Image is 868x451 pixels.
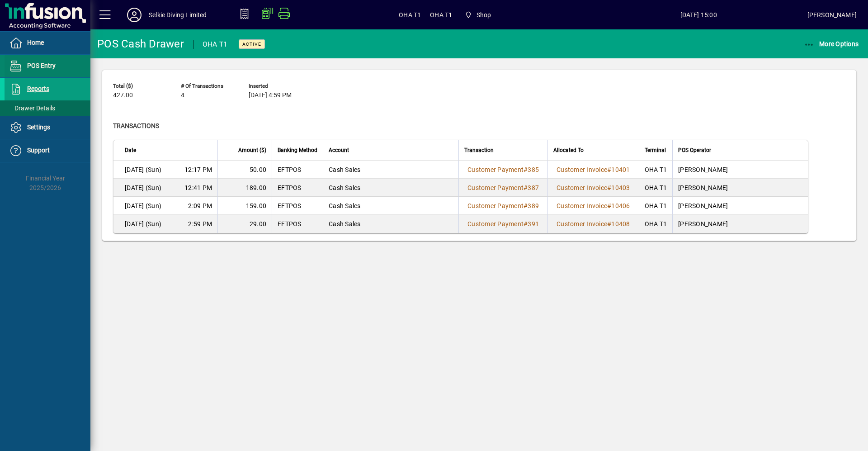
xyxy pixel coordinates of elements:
[5,116,90,139] a: Settings
[607,220,611,228] span: #
[217,179,272,197] td: 189.00
[238,145,266,155] span: Amount ($)
[113,122,159,129] span: Transactions
[639,197,673,215] td: OHA T1
[464,165,542,175] a: Customer Payment#385
[464,183,542,193] a: Customer Payment#387
[607,202,611,209] span: #
[461,7,495,23] span: Shop
[557,202,607,209] span: Customer Invoice
[553,201,633,211] a: Customer Invoice#10406
[672,161,808,179] td: [PERSON_NAME]
[323,197,458,215] td: Cash Sales
[27,62,56,69] span: POS Entry
[430,8,452,22] span: OHA T1
[611,166,630,173] span: 10401
[97,37,184,51] div: POS Cash Drawer
[181,92,184,99] span: 4
[672,215,808,233] td: [PERSON_NAME]
[672,179,808,197] td: [PERSON_NAME]
[242,41,261,47] span: Active
[524,184,528,191] span: #
[125,145,136,155] span: Date
[125,165,161,174] span: [DATE] (Sun)
[125,219,161,228] span: [DATE] (Sun)
[804,40,859,47] span: More Options
[217,215,272,233] td: 29.00
[184,183,212,192] span: 12:41 PM
[553,165,633,175] a: Customer Invoice#10401
[125,183,161,192] span: [DATE] (Sun)
[639,215,673,233] td: OHA T1
[278,145,317,155] span: Banking Method
[5,32,90,54] a: Home
[524,220,528,228] span: #
[272,161,323,179] td: EFTPOS
[184,165,212,174] span: 12:17 PM
[27,85,49,92] span: Reports
[464,201,542,211] a: Customer Payment#389
[272,215,323,233] td: EFTPOS
[553,145,584,155] span: Allocated To
[27,123,50,131] span: Settings
[149,8,207,22] div: Selkie Diving Limited
[611,220,630,228] span: 10408
[272,179,323,197] td: EFTPOS
[528,184,539,191] span: 387
[217,197,272,215] td: 159.00
[467,220,524,228] span: Customer Payment
[188,219,212,228] span: 2:59 PM
[467,166,524,173] span: Customer Payment
[524,166,528,173] span: #
[27,39,44,46] span: Home
[678,145,711,155] span: POS Operator
[249,83,303,89] span: Inserted
[476,8,491,22] span: Shop
[802,36,861,52] button: More Options
[464,145,494,155] span: Transaction
[557,220,607,228] span: Customer Invoice
[528,166,539,173] span: 385
[113,83,167,89] span: Total ($)
[607,166,611,173] span: #
[672,197,808,215] td: [PERSON_NAME]
[467,202,524,209] span: Customer Payment
[5,139,90,162] a: Support
[113,92,133,99] span: 427.00
[9,104,55,112] span: Drawer Details
[399,8,421,22] span: OHA T1
[590,8,807,22] span: [DATE] 15:00
[557,166,607,173] span: Customer Invoice
[5,100,90,116] a: Drawer Details
[464,219,542,229] a: Customer Payment#391
[611,184,630,191] span: 10403
[203,37,228,52] div: OHA T1
[807,8,857,22] div: [PERSON_NAME]
[217,161,272,179] td: 50.00
[181,83,235,89] span: # of Transactions
[528,202,539,209] span: 389
[120,7,149,23] button: Profile
[5,55,90,77] a: POS Entry
[607,184,611,191] span: #
[611,202,630,209] span: 10406
[323,215,458,233] td: Cash Sales
[323,161,458,179] td: Cash Sales
[249,92,292,99] span: [DATE] 4:59 PM
[329,145,349,155] span: Account
[524,202,528,209] span: #
[639,161,673,179] td: OHA T1
[27,147,50,154] span: Support
[553,219,633,229] a: Customer Invoice#10408
[125,201,161,210] span: [DATE] (Sun)
[553,183,633,193] a: Customer Invoice#10403
[272,197,323,215] td: EFTPOS
[528,220,539,228] span: 391
[323,179,458,197] td: Cash Sales
[645,145,666,155] span: Terminal
[639,179,673,197] td: OHA T1
[467,184,524,191] span: Customer Payment
[557,184,607,191] span: Customer Invoice
[188,201,212,210] span: 2:09 PM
